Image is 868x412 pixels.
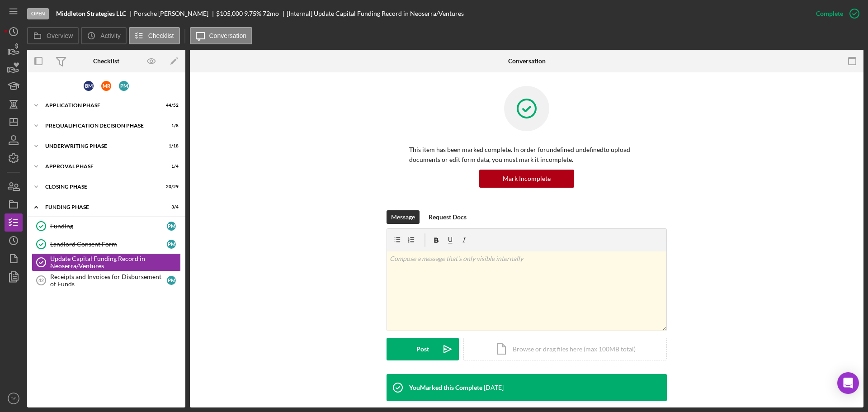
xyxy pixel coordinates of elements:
a: 42Receipts and Invoices for Disbursement of FundsPM [32,271,181,289]
div: 72 mo [263,10,279,17]
div: Conversation [508,57,546,65]
button: Overview [27,27,79,44]
div: You Marked this Complete [409,384,482,391]
div: 1 / 18 [162,143,179,149]
div: B M [84,81,94,91]
button: Message [387,210,420,224]
div: 20 / 29 [162,184,179,189]
div: 1 / 4 [162,164,179,169]
time: 2025-08-26 20:03 [484,384,504,391]
div: 3 / 4 [162,204,179,210]
label: Overview [47,32,73,39]
div: Closing Phase [45,184,156,189]
div: Post [416,338,429,360]
div: Open Intercom Messenger [837,372,859,394]
div: [Internal] Update Capital Funding Record in Neoserra/Ventures [287,10,464,17]
a: FundingPM [32,217,181,235]
div: Request Docs [429,210,467,224]
label: Checklist [148,32,174,39]
p: This item has been marked complete. In order for undefined undefined to upload documents or edit ... [409,145,644,165]
button: Checklist [129,27,180,44]
a: Landlord Consent FormPM [32,235,181,253]
div: Landlord Consent Form [50,241,167,248]
button: Activity [81,27,126,44]
div: 44 / 52 [162,103,179,108]
div: Receipts and Invoices for Disbursement of Funds [50,273,167,288]
label: Activity [100,32,120,39]
div: Prequalification Decision Phase [45,123,156,128]
div: M R [101,81,111,91]
div: Update Capital Funding Record in Neoserra/Ventures [50,255,180,270]
button: Mark Incomplete [479,170,574,188]
b: Middleton Strategies LLC [56,10,126,17]
div: Underwriting Phase [45,143,156,149]
div: P M [167,240,176,249]
button: Request Docs [424,210,471,224]
div: Message [391,210,415,224]
div: Funding Phase [45,204,156,210]
div: Approval Phase [45,164,156,169]
div: Funding [50,223,167,230]
div: 1 / 8 [162,123,179,128]
div: Porsche [PERSON_NAME] [134,10,216,17]
div: Checklist [93,57,119,65]
span: $105,000 [216,9,243,17]
div: P M [167,222,176,231]
label: Conversation [209,32,247,39]
button: Complete [807,5,863,23]
a: Update Capital Funding Record in Neoserra/Ventures [32,253,181,271]
div: Application Phase [45,103,156,108]
div: P M [167,276,176,285]
button: Post [387,338,459,360]
tspan: 42 [38,278,44,283]
button: Conversation [190,27,253,44]
button: DS [5,389,23,407]
div: 9.75 % [244,10,261,17]
div: Open [27,8,49,19]
text: DS [10,396,16,401]
div: Mark Incomplete [503,170,551,188]
div: Complete [816,5,843,23]
div: P M [119,81,129,91]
